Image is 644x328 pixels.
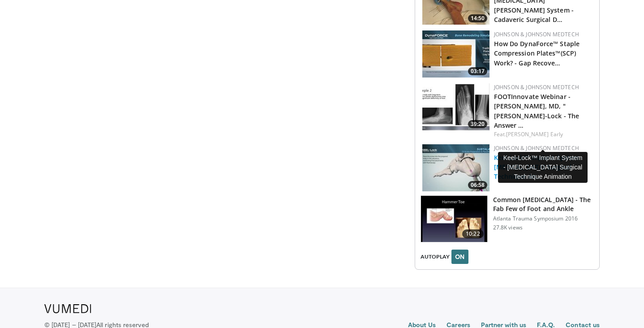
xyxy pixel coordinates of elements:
p: Atlanta Trauma Symposium 2016 [493,215,594,222]
p: 27.8K views [493,224,523,231]
a: 03:17 [422,30,489,78]
a: Johnson & Johnson MedTech [494,30,579,38]
a: 39:20 [422,83,489,130]
h3: Common [MEDICAL_DATA] - The Fab Few of Foot and Ankle [493,195,594,213]
a: 06:58 [422,144,489,191]
span: 06:58 [468,181,487,189]
img: 2b96f222-9de1-4087-b3e7-56010f23c8e4.150x105_q85_crop-smart_upscale.jpg [422,144,489,191]
a: Keel-Lock™ Implant System - [MEDICAL_DATA] Surgical Technique An… [494,153,584,181]
span: 03:17 [468,67,487,75]
a: Johnson & Johnson MedTech [494,83,579,91]
button: ON [451,250,468,264]
img: 9b5bca9a-1019-4cb9-84fa-dbf828850a28.150x105_q85_crop-smart_upscale.jpg [422,30,489,78]
a: Johnson & Johnson MedTech [494,144,579,152]
span: 10:22 [462,229,484,238]
div: Keel-Lock™ Implant System - [MEDICAL_DATA] Surgical Technique Animation [498,152,588,183]
a: 10:22 Common [MEDICAL_DATA] - The Fab Few of Foot and Ankle Atlanta Trauma Symposium 2016 27.8K v... [421,195,594,243]
span: 14:50 [468,14,487,22]
a: How Do DynaForce™ Staple Compression Plates™(SCP) Work? - Gap Recove… [494,39,580,67]
img: VuMedi Logo [44,304,91,313]
img: ebfdb98d-559c-416b-a0de-3e288990bdad.150x105_q85_crop-smart_upscale.jpg [422,83,489,130]
a: [PERSON_NAME] Early [506,130,563,138]
span: AUTOPLAY [421,253,450,261]
img: 4559c471-f09d-4bda-8b3b-c296350a5489.150x105_q85_crop-smart_upscale.jpg [421,196,487,242]
div: Feat. [494,130,592,138]
a: FOOTInnovate Webinar - [PERSON_NAME], MD, "[PERSON_NAME]-Lock - The Answer … [494,92,579,129]
span: 39:20 [468,120,487,128]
